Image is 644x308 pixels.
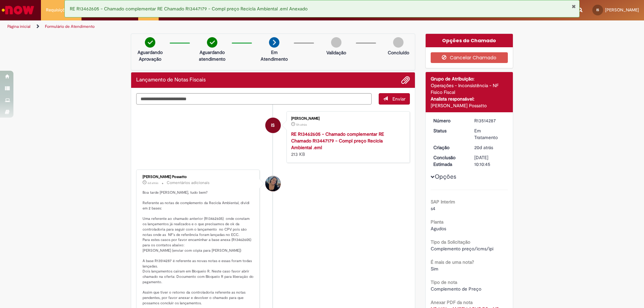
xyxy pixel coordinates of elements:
span: Complemento preço/icms/ipi [431,246,493,252]
b: SAP Interim [431,199,455,205]
b: É mais de uma nota? [431,259,474,265]
a: RE R13462605 - Chamado complementar RE Chamado R13447179 - Compl preço Recicla Ambiental .eml [291,131,384,150]
img: check-circle-green.png [145,37,155,48]
button: Fechar Notificação [572,4,576,9]
b: Planta [431,219,443,225]
span: 5h atrás [296,123,307,127]
dt: Número [428,117,470,124]
b: Anexar PDF da nota [431,299,473,305]
div: [PERSON_NAME] [291,117,403,121]
div: 10/09/2025 11:31:54 [474,144,505,151]
div: Em Tratamento [474,127,505,141]
img: img-circle-grey.png [393,37,404,48]
button: Cancelar Chamado [431,52,508,63]
div: Opções do Chamado [426,34,513,47]
div: [PERSON_NAME] Possatto [431,102,508,109]
time: 29/09/2025 09:24:14 [296,123,307,127]
span: RE R13462605 - Chamado complementar RE Chamado R13447179 - Compl preço Recicla Ambiental .eml Ane... [70,6,308,12]
dt: Criação [428,144,470,151]
button: Enviar [379,93,410,105]
p: Aguardando atendimento [196,49,228,62]
time: 24/09/2025 13:45:27 [148,181,158,185]
div: Analista responsável: [431,96,508,102]
b: Tipo de nota [431,279,457,285]
div: [DATE] 10:10:45 [474,154,505,168]
div: R13514287 [474,117,505,124]
div: Liana Marucci Possatto [265,176,281,191]
span: 6d atrás [148,181,158,185]
a: Página inicial [7,24,31,29]
span: Requisições [46,7,69,13]
div: Operações - Inconsistência - NF Físico Fiscal [431,82,508,96]
textarea: Digite sua mensagem aqui... [136,93,372,105]
small: Comentários adicionais [167,180,210,186]
time: 10/09/2025 11:31:54 [474,144,493,150]
button: Adicionar anexos [401,76,410,84]
span: 20d atrás [474,144,493,150]
dt: Status [428,127,470,134]
span: Complemento de Preço [431,286,481,292]
p: Validação [326,49,346,56]
ul: Trilhas de página [5,20,424,33]
span: IS [271,117,275,133]
span: IS [596,8,599,12]
dt: Conclusão Estimada [428,154,470,168]
span: Agudos [431,226,446,232]
div: Isabela Rubim Costa Soares [265,118,281,133]
img: check-circle-green.png [207,37,217,48]
a: Formulário de Atendimento [45,24,95,29]
div: [PERSON_NAME] Possatto [143,175,254,179]
p: Aguardando Aprovação [134,49,166,62]
span: Enviar [392,96,406,102]
div: 213 KB [291,131,403,158]
p: Em Atendimento [258,49,290,62]
img: ServiceNow [1,3,35,17]
span: [PERSON_NAME] [605,7,639,13]
img: arrow-next.png [269,37,279,48]
img: img-circle-grey.png [331,37,341,48]
p: Concluído [388,49,409,56]
h2: Lançamento de Notas Fiscais Histórico de tíquete [136,77,206,83]
span: Sim [431,266,438,272]
span: s4 [431,205,435,211]
b: Tipo da Solicitação [431,239,470,245]
div: Grupo de Atribuição: [431,75,508,82]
